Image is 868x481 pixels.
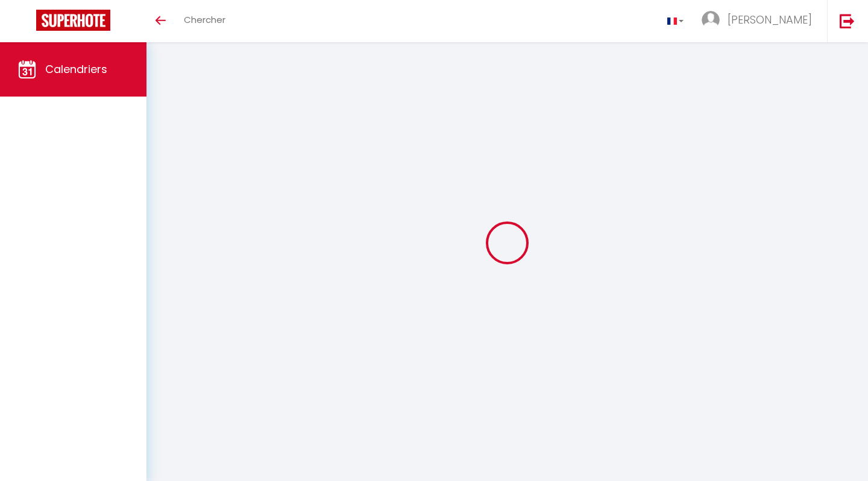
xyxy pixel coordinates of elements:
[36,10,110,31] img: Super Booking
[840,13,855,28] img: logout
[702,11,720,29] img: ...
[184,13,225,26] span: Chercher
[728,12,812,27] span: [PERSON_NAME]
[45,62,107,77] span: Calendriers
